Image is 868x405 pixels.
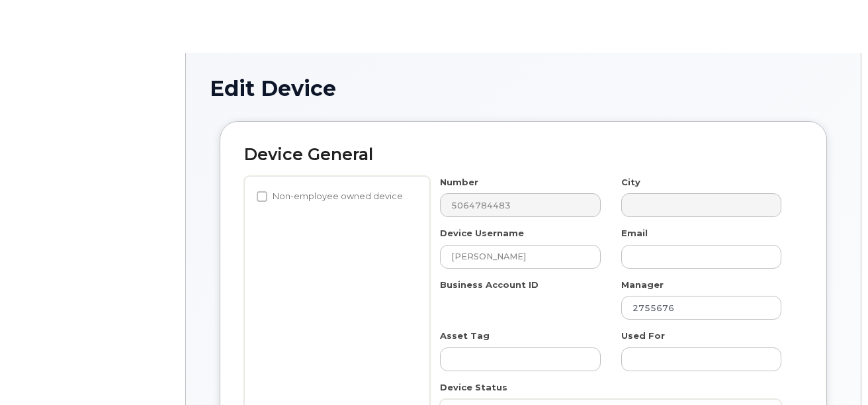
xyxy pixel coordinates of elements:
input: Non-employee owned device [257,191,267,202]
label: Number [440,176,478,189]
h2: Device General [244,146,803,164]
label: Non-employee owned device [257,189,403,204]
label: Email [621,227,648,240]
label: Manager [621,279,664,291]
label: Business Account ID [440,279,539,291]
label: City [621,176,640,189]
label: Used For [621,330,665,342]
h1: Edit Device [210,77,837,100]
label: Device Username [440,227,524,240]
input: Select manager [621,296,781,320]
label: Device Status [440,381,507,394]
label: Asset Tag [440,330,490,342]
